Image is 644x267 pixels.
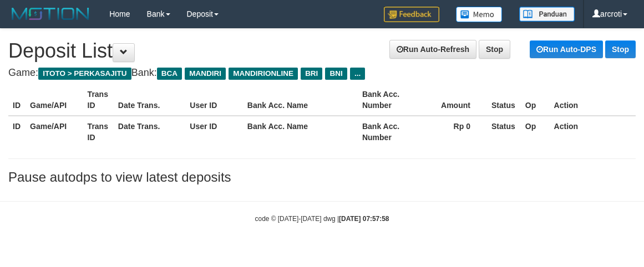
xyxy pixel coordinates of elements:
[8,6,93,22] img: MOTION_logo.png
[358,116,429,147] th: Bank Acc. Number
[8,116,26,147] th: ID
[8,170,636,184] h3: Pause autodps to view latest deposits
[157,68,182,80] span: BCA
[479,40,510,59] a: Stop
[521,116,550,147] th: Op
[339,215,389,223] strong: [DATE] 07:57:58
[243,84,358,116] th: Bank Acc. Name
[550,116,636,147] th: Action
[358,84,429,116] th: Bank Acc. Number
[350,68,365,80] span: ...
[325,68,347,80] span: BNI
[114,84,185,116] th: Date Trans.
[530,40,603,58] a: Run Auto-DPS
[83,84,114,116] th: Trans ID
[429,116,487,147] th: Rp 0
[8,40,636,62] h1: Deposit List
[114,116,185,147] th: Date Trans.
[38,68,131,80] span: ITOTO > PERKASAJITU
[26,116,83,147] th: Game/API
[605,40,636,58] a: Stop
[8,68,636,79] h4: Game: Bank:
[456,7,503,22] img: Button%20Memo.svg
[185,68,226,80] span: MANDIRI
[384,7,439,22] img: Feedback.jpg
[389,40,476,59] a: Run Auto-Refresh
[487,116,521,147] th: Status
[83,116,114,147] th: Trans ID
[301,68,322,80] span: BRI
[550,84,636,116] th: Action
[229,68,298,80] span: MANDIRIONLINE
[8,84,26,116] th: ID
[185,84,243,116] th: User ID
[243,116,358,147] th: Bank Acc. Name
[521,84,550,116] th: Op
[519,7,575,22] img: panduan.png
[487,84,521,116] th: Status
[429,84,487,116] th: Amount
[255,215,389,223] small: code © [DATE]-[DATE] dwg |
[26,84,83,116] th: Game/API
[185,116,243,147] th: User ID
